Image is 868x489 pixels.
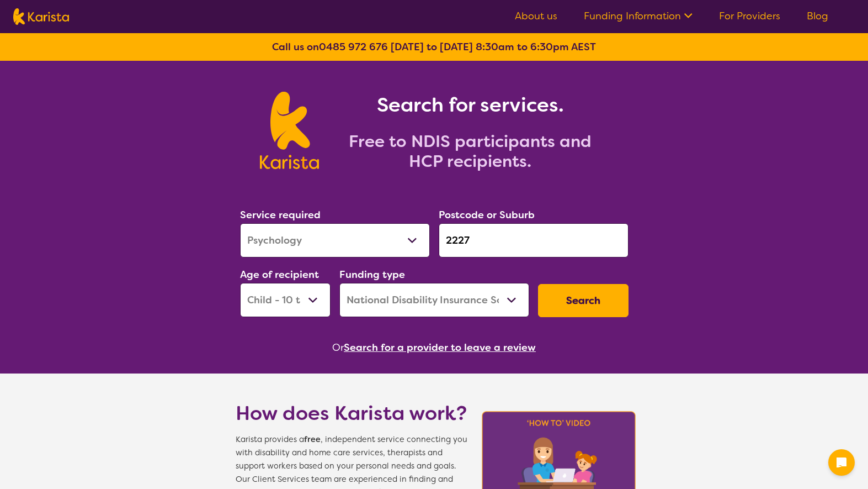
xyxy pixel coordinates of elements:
label: Age of recipient [240,268,319,281]
b: free [304,434,321,445]
img: Karista logo [13,8,69,25]
h1: Search for services. [332,92,608,118]
a: 0485 972 676 [319,40,388,54]
label: Postcode or Suburb [439,208,535,222]
h1: How does Karista work? [236,400,467,427]
b: Call us on [DATE] to [DATE] 8:30am to 6:30pm AEST [272,40,596,54]
a: Funding Information [584,9,693,23]
label: Service required [240,208,321,222]
a: For Providers [719,9,780,23]
input: Type [439,223,629,257]
a: About us [515,9,557,23]
label: Funding type [339,268,405,281]
button: Search for a provider to leave a review [344,339,536,356]
button: Search [538,284,629,317]
span: Or [332,339,344,356]
h2: Free to NDIS participants and HCP recipients. [332,132,608,171]
img: Karista logo [260,92,319,169]
a: Blog [807,9,828,23]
